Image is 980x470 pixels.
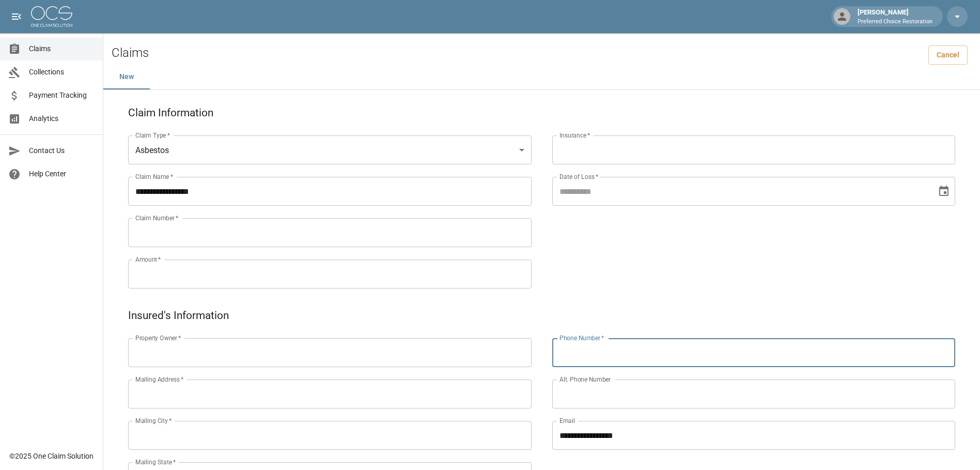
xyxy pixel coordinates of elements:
[559,172,598,181] label: Date of Loss
[928,46,968,65] a: Cancel
[853,7,937,26] div: [PERSON_NAME]
[6,6,27,27] button: open drawer
[135,172,173,181] label: Claim Name
[112,46,149,60] h2: Claims
[135,333,181,342] label: Property Owner
[135,416,172,425] label: Mailing City
[135,214,178,222] label: Claim Number
[29,90,95,101] span: Payment Tracking
[29,43,95,54] span: Claims
[559,416,575,425] label: Email
[858,18,932,26] p: Preferred Choice Restoration
[29,169,95,179] span: Help Center
[103,65,980,89] div: dynamic tabs
[135,255,161,264] label: Amount
[559,375,611,384] label: Alt. Phone Number
[29,113,95,124] span: Analytics
[9,451,94,461] div: © 2025 One Claim Solution
[31,6,72,27] img: ocs-logo-white-transparent.png
[559,131,590,140] label: Insurance
[135,458,176,466] label: Mailing State
[135,375,183,384] label: Mailing Address
[135,131,170,140] label: Claim Type
[128,135,532,164] div: Asbestos
[934,181,954,202] button: Choose date
[103,65,150,89] button: New
[29,67,95,78] span: Collections
[29,145,95,156] span: Contact Us
[559,333,604,342] label: Phone Number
